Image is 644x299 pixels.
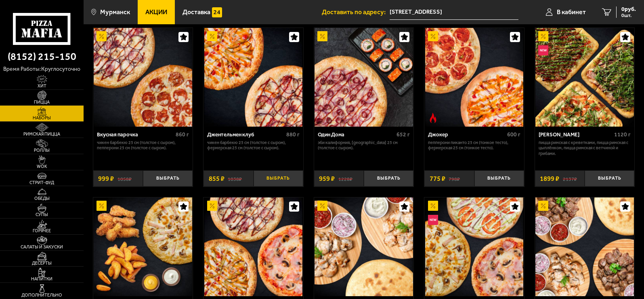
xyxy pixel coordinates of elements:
[318,140,410,151] p: Эби Калифорния, [GEOGRAPHIC_DATA] 25 см (толстое с сыром).
[621,6,636,12] span: 0 руб.
[428,201,438,211] img: Акционный
[425,197,523,296] img: 3 пиццы
[203,28,303,126] a: АкционныйДжентельмен клуб
[117,175,132,182] s: 1058 ₽
[563,175,577,182] s: 2137 ₽
[538,31,548,41] img: Акционный
[314,28,414,126] a: АкционныйОдин Дома
[204,28,302,126] img: Джентельмен клуб
[449,175,460,182] s: 798 ₽
[93,28,193,126] a: АкционныйВкусная парочка
[428,31,438,41] img: Акционный
[557,9,586,15] span: В кабинет
[318,131,394,138] div: Один Дома
[614,131,631,138] span: 1120 г
[535,28,635,126] a: АкционныйНовинкаМама Миа
[207,31,217,41] img: Акционный
[209,175,224,182] span: 855 ₽
[286,131,300,138] span: 880 г
[430,175,445,182] span: 775 ₽
[428,215,438,225] img: Новинка
[207,140,299,151] p: Чикен Барбекю 25 см (толстое с сыром), Фермерская 25 см (толстое с сыром).
[540,175,559,182] span: 1899 ₽
[314,197,414,296] a: АкционныйДон Цыпа
[317,201,327,211] img: Акционный
[212,7,222,17] img: 15daf4d41897b9f0e9f617042186c801.svg
[538,45,548,55] img: Новинка
[424,28,524,126] a: АкционныйОстрое блюдоДжокер
[97,140,189,151] p: Чикен Барбекю 25 см (толстое с сыром), Пепперони 25 см (толстое с сыром).
[93,197,193,296] a: АкционныйКантри сет
[228,175,242,182] s: 1038 ₽
[539,131,612,138] div: [PERSON_NAME]
[390,5,518,20] input: Ваш адрес доставки
[94,28,192,126] img: Вкусная парочка
[100,9,130,15] span: Мурманск
[396,131,410,138] span: 652 г
[176,131,189,138] span: 860 г
[96,31,107,41] img: Акционный
[538,201,548,211] img: Акционный
[322,9,390,15] span: Доставить по адресу:
[424,197,524,296] a: АкционныйНовинка3 пиццы
[621,13,636,18] span: 0 шт.
[474,170,524,187] button: Выбрать
[254,170,303,187] button: Выбрать
[203,197,303,296] a: АкционныйВилладжио
[207,201,217,211] img: Акционный
[338,175,352,182] s: 1228 ₽
[428,113,438,123] img: Острое блюдо
[535,197,635,296] a: АкционныйШашлычетти
[390,5,518,20] span: Мурманск Кольский проспект 143
[96,201,107,211] img: Акционный
[585,170,634,187] button: Выбрать
[315,197,413,296] img: Дон Цыпа
[425,28,523,126] img: Джокер
[428,140,520,151] p: Пепперони Пиканто 25 см (тонкое тесто), Фермерская 25 см (тонкое тесто).
[98,175,114,182] span: 999 ₽
[315,28,413,126] img: Один Дома
[204,197,302,296] img: Вилладжио
[183,9,210,15] span: Доставка
[507,131,520,138] span: 600 г
[364,170,413,187] button: Выбрать
[94,197,192,296] img: Кантри сет
[317,31,327,41] img: Акционный
[319,175,335,182] span: 959 ₽
[97,131,174,138] div: Вкусная парочка
[207,131,284,138] div: Джентельмен клуб
[535,28,634,126] img: Мама Миа
[539,140,631,156] p: Пицца Римская с креветками, Пицца Римская с цыплёнком, Пицца Римская с ветчиной и грибами.
[145,9,167,15] span: Акции
[143,170,193,187] button: Выбрать
[535,197,634,296] img: Шашлычетти
[428,131,505,138] div: Джокер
